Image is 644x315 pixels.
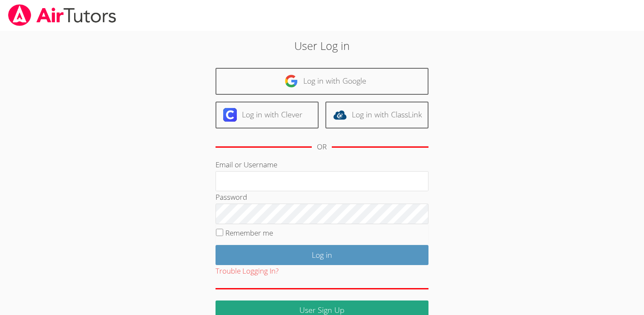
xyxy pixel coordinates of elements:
[317,141,327,153] div: OR
[216,160,277,169] label: Email or Username
[325,102,428,128] a: Log in with ClassLink
[7,4,117,26] img: airtutors_banner-c4298cdbf04f3fff15de1276eac7730deb9818008684d7c2e4769d2f7ddbe033.png
[333,108,347,122] img: classlink-logo-d6bb404cc1216ec64c9a2012d9dc4662098be43eaf13dc465df04b49fa7ab582.svg
[225,228,273,238] label: Remember me
[216,265,279,277] button: Trouble Logging In?
[285,74,298,88] img: google-logo-50288ca7cdecda66e5e0955fdab243c47b7ad437acaf1139b6f446037453330a.svg
[216,102,319,128] a: Log in with Clever
[223,108,237,122] img: clever-logo-6eab21bc6e7a338710f1a6ff85c0baf02591cd810cc4098c63d3a4b26e2feb20.svg
[216,68,428,95] a: Log in with Google
[216,192,247,202] label: Password
[216,245,428,265] input: Log in
[148,38,496,54] h2: User Log in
